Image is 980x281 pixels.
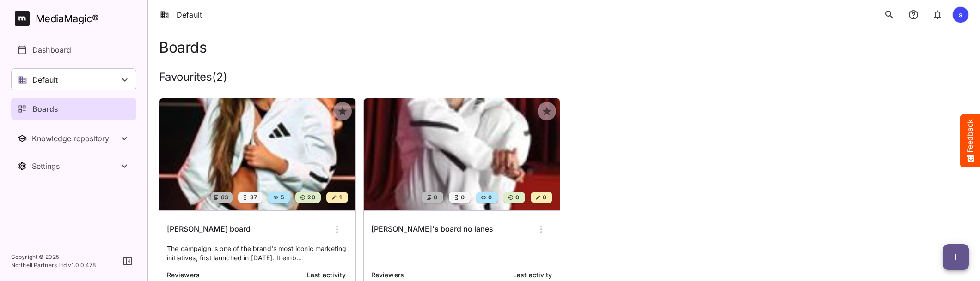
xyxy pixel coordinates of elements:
[32,103,58,114] p: Boards
[32,161,119,171] div: Settings
[159,71,227,96] h2: Favourites ( 2 )
[32,134,119,143] div: Knowledge repository
[904,6,923,24] button: notifications
[220,193,229,202] span: 63
[928,6,947,24] button: notifications
[11,155,136,177] nav: Settings
[460,193,465,202] span: 0
[960,114,980,167] button: Feedback
[167,223,251,235] h6: [PERSON_NAME] board
[487,193,492,202] span: 0
[11,127,136,149] nav: Knowledge repository
[36,11,99,26] div: MediaMagic ®
[364,98,560,210] img: Sergei's board no lanes
[249,193,257,202] span: 37
[338,193,342,202] span: 1
[167,270,301,280] p: Reviewers
[542,193,546,202] span: 0
[11,253,96,261] p: Copyright © 2025
[433,193,437,202] span: 0
[371,223,493,235] h6: [PERSON_NAME]'s board no lanes
[167,244,348,263] p: The campaign is one of the brand's most iconic marketing initiatives, first launched in [DATE]. I...
[280,193,284,202] span: 5
[306,193,315,202] span: 20
[307,270,348,280] p: Last activity
[11,261,96,269] p: Northell Partners Ltd v 1.0.0.478
[159,98,355,210] img: Simon's board
[11,98,136,120] a: Boards
[32,74,58,85] p: Default
[15,11,136,26] a: MediaMagic®
[514,193,519,202] span: 0
[32,44,71,55] p: Dashboard
[11,39,136,61] a: Dashboard
[952,6,969,23] div: s
[11,127,136,149] button: Toggle Knowledge repository
[159,39,207,56] h1: Boards
[11,155,136,177] button: Toggle Settings
[513,270,552,280] p: Last activity
[880,6,899,24] button: search
[371,270,508,280] p: Reviewers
